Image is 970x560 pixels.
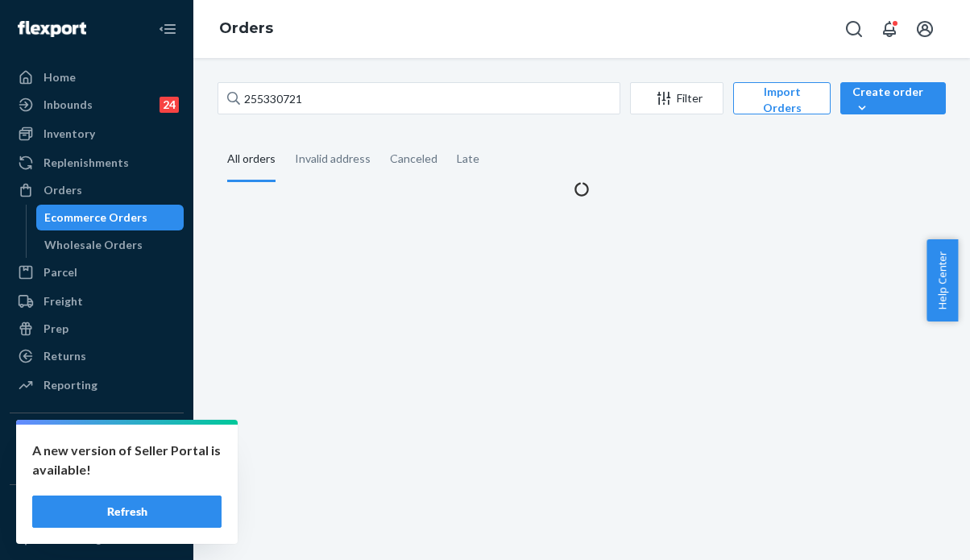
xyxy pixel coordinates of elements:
[44,126,95,142] div: Inventory
[160,97,179,113] div: 24
[10,64,184,90] a: Home
[926,239,958,321] button: Help Center
[10,372,184,398] a: Reporting
[873,13,906,45] button: Open notifications
[10,458,184,478] a: Add Integration
[10,92,184,118] a: Inbounds24
[10,121,184,147] a: Inventory
[36,232,184,258] a: Wholesale Orders
[44,237,143,253] div: Wholesale Orders
[10,426,184,452] button: Integrations
[44,182,82,198] div: Orders
[227,138,276,182] div: All orders
[44,348,86,364] div: Returns
[733,82,831,114] button: Import Orders
[44,209,147,226] div: Ecommerce Orders
[44,155,129,171] div: Replenishments
[390,138,437,180] div: Canceled
[10,288,184,314] a: Freight
[44,69,76,85] div: Home
[10,316,184,342] a: Prep
[295,138,371,180] div: Invalid address
[10,259,184,285] a: Parcel
[151,13,184,45] button: Close Navigation
[18,21,86,37] img: Flexport logo
[10,530,184,550] a: Add Fast Tag
[852,84,934,116] div: Create order
[44,264,77,280] div: Parcel
[909,13,941,45] button: Open account menu
[44,377,97,393] div: Reporting
[630,82,723,114] button: Filter
[457,138,479,180] div: Late
[10,498,184,524] button: Fast Tags
[631,90,723,106] div: Filter
[44,293,83,309] div: Freight
[10,343,184,369] a: Returns
[32,496,222,528] button: Refresh
[44,321,68,337] div: Prep
[44,97,93,113] div: Inbounds
[206,6,286,52] ol: breadcrumbs
[840,82,946,114] button: Create order
[219,19,273,37] a: Orders
[36,205,184,230] a: Ecommerce Orders
[218,82,620,114] input: Search orders
[10,150,184,176] a: Replenishments
[32,441,222,479] p: A new version of Seller Portal is available!
[838,13,870,45] button: Open Search Box
[10,177,184,203] a: Orders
